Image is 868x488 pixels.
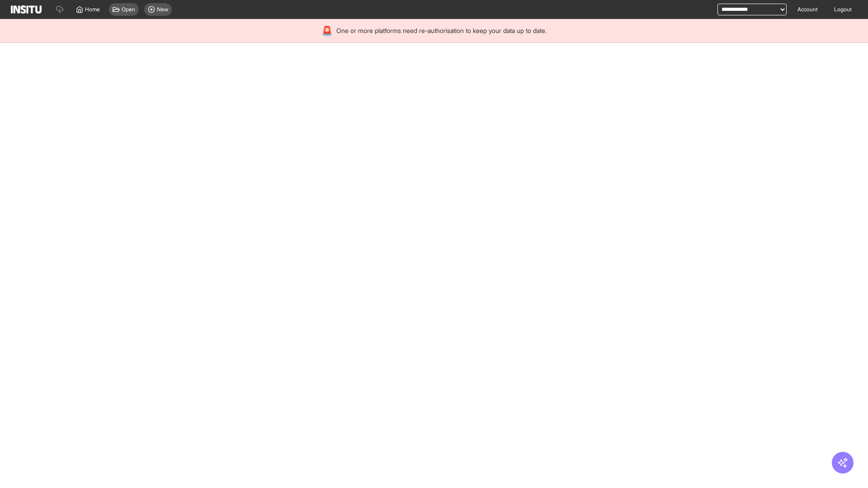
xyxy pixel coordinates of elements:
[85,6,100,13] span: Home
[321,24,333,37] div: 🚨
[336,26,547,35] span: One or more platforms need re-authorisation to keep your data up to date.
[122,6,135,13] span: Open
[11,5,42,14] img: Logo
[157,6,168,13] span: New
